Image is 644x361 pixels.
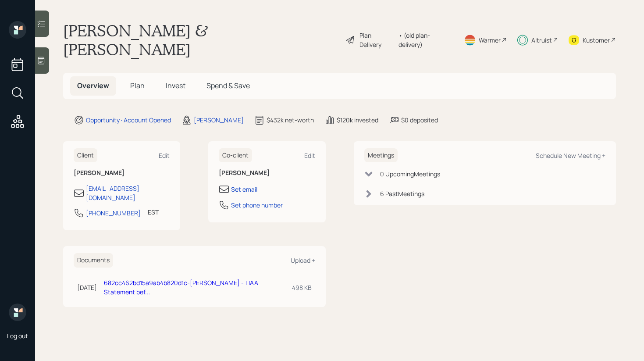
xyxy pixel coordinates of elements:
[104,279,258,296] a: 682cc462bd15a9ab4b820d1c-[PERSON_NAME] - TIAA Statement bef...
[536,151,605,160] div: Schedule New Meeting +
[219,148,252,163] h6: Co-client
[86,115,171,125] div: Opportunity · Account Opened
[166,81,185,90] span: Invest
[74,169,170,177] h6: [PERSON_NAME]
[337,115,378,125] div: $120k invested
[148,207,159,217] div: EST
[292,283,312,292] div: 498 KB
[231,200,283,210] div: Set phone number
[231,185,257,194] div: Set email
[194,115,244,125] div: [PERSON_NAME]
[359,31,394,49] div: Plan Delivery
[380,189,424,198] div: 6 Past Meeting s
[74,148,97,163] h6: Client
[159,151,170,160] div: Edit
[86,208,141,218] div: [PHONE_NUMBER]
[291,256,315,264] div: Upload +
[304,151,315,160] div: Edit
[77,81,109,90] span: Overview
[531,36,552,45] div: Altruist
[74,253,113,268] h6: Documents
[380,169,440,179] div: 0 Upcoming Meeting s
[77,283,97,292] div: [DATE]
[7,332,28,340] div: Log out
[63,21,338,59] h1: [PERSON_NAME] & [PERSON_NAME]
[398,31,453,49] div: • (old plan-delivery)
[219,169,315,177] h6: [PERSON_NAME]
[130,81,145,90] span: Plan
[9,304,26,321] img: retirable_logo.png
[479,36,501,45] div: Warmer
[401,115,438,125] div: $0 deposited
[206,81,250,90] span: Spend & Save
[364,148,398,163] h6: Meetings
[267,115,314,125] div: $432k net-worth
[86,184,170,202] div: [EMAIL_ADDRESS][DOMAIN_NAME]
[583,36,610,45] div: Kustomer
